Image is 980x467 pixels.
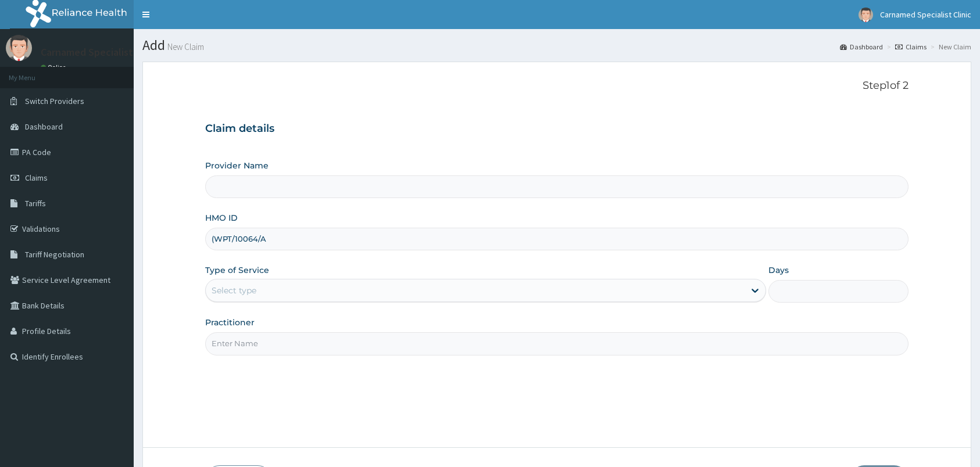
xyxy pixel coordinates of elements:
p: Carnamed Specialist Clinic [41,47,160,58]
label: Practitioner [205,317,255,328]
span: Tariff Negotiation [25,249,84,260]
h1: Add [142,38,971,53]
input: Enter Name [205,332,909,355]
span: Carnamed Specialist Clinic [880,9,971,20]
li: New Claim [928,42,971,52]
a: Claims [895,42,927,52]
label: Days [768,264,789,276]
p: Step 1 of 2 [205,80,909,92]
span: Claims [25,173,48,183]
label: HMO ID [205,212,238,224]
small: New Claim [165,42,204,51]
label: Provider Name [205,160,269,171]
label: Type of Service [205,264,269,276]
input: Enter HMO ID [205,228,909,250]
div: Select type [212,285,256,296]
h3: Claim details [205,123,909,135]
span: Dashboard [25,121,63,132]
img: User Image [6,35,32,61]
img: User Image [859,8,873,22]
a: Online [41,63,69,71]
a: Dashboard [840,42,883,52]
span: Switch Providers [25,96,84,106]
span: Tariffs [25,198,46,209]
